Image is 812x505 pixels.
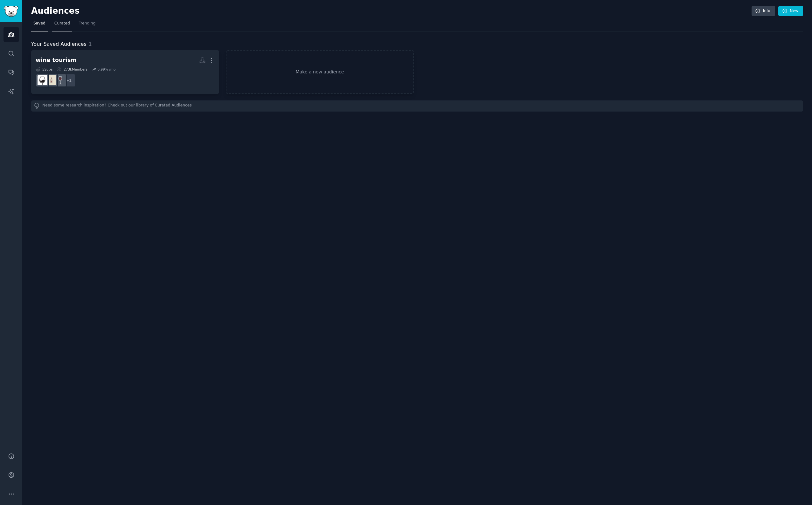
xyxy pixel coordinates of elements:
img: winetourism [38,75,47,85]
span: Trending [79,21,95,26]
div: wine tourism [36,56,77,64]
img: wine [55,75,65,85]
h2: Audiences [31,6,752,16]
div: 0.99 % /mo [97,67,115,72]
span: Your Saved Audiences [31,40,87,48]
img: SipCity [46,75,56,85]
a: Info [752,6,775,17]
div: Need some research inspiration? Check out our library of [31,100,803,112]
span: Saved [33,21,45,26]
a: Saved [31,18,48,31]
span: Curated [54,21,70,26]
a: Curated [52,18,72,31]
div: + 2 [62,74,76,87]
a: New [778,6,803,17]
span: 1 [89,41,92,47]
a: Make a new audience [226,50,414,94]
a: Trending [77,18,98,31]
div: 5 Sub s [36,67,52,72]
a: wine tourism5Subs273kMembers0.99% /mo+2wineSipCitywinetourism [31,50,219,94]
img: GummySearch logo [4,6,18,17]
div: 273k Members [57,67,87,72]
a: Curated Audiences [155,103,192,109]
